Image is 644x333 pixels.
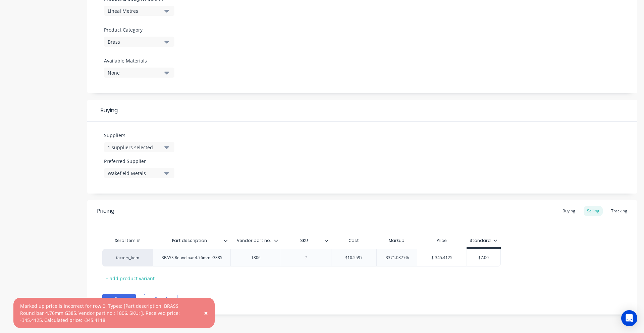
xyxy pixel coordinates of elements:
div: Vendor part no. [230,232,277,249]
div: Open Intercom Messenger [621,310,637,326]
button: None [104,68,174,78]
div: $-345.4125 [417,249,467,266]
div: SKU [281,232,327,249]
div: SKU [281,234,331,247]
div: Tracking [608,206,631,216]
div: Buying [559,206,579,216]
label: Preferred Supplier [104,158,174,165]
div: Cost [331,234,376,247]
div: $10.5597 [331,249,376,266]
div: Marked up price is incorrect for row 0. Types: [Part description: BRASS Round bar 4.76mm G385, Ve... [20,302,194,324]
label: Product Category [104,26,171,33]
button: 1 suppliers selected [104,142,174,152]
label: Suppliers [104,132,174,139]
div: Pricing [97,207,114,215]
button: Close [197,305,215,321]
div: Markup [376,234,417,247]
button: Cancel [144,294,177,304]
button: Save [102,294,136,304]
button: Wakefield Metals [104,168,174,178]
div: Wakefield Metals [108,170,161,177]
div: 1 suppliers selected [108,144,161,151]
div: Brass [108,38,161,45]
div: BRASS Round bar 4.76mm G385 [156,253,228,262]
div: Xero Item # [102,234,153,247]
button: Brass [104,37,174,47]
div: Price [417,234,467,247]
div: Vendor part no. [230,234,281,247]
div: 1806 [239,253,273,262]
div: Selling [584,206,603,216]
div: Buying [87,100,637,122]
span: × [204,308,208,318]
div: + add product variant [102,273,158,284]
label: Available Materials [104,57,174,64]
div: Standard [470,238,497,244]
div: $7.00 [467,249,500,266]
div: Part description [153,232,226,249]
div: -3371.0377% [377,249,417,266]
div: None [108,69,161,76]
div: factory_item [109,255,146,261]
div: factory_itemBRASS Round bar 4.76mm G3851806$10.5597-3371.0377%$-345.4125$7.00 [102,249,501,266]
div: Part description [153,234,230,247]
div: Lineal Metres [108,7,161,14]
button: Lineal Metres [104,6,174,16]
